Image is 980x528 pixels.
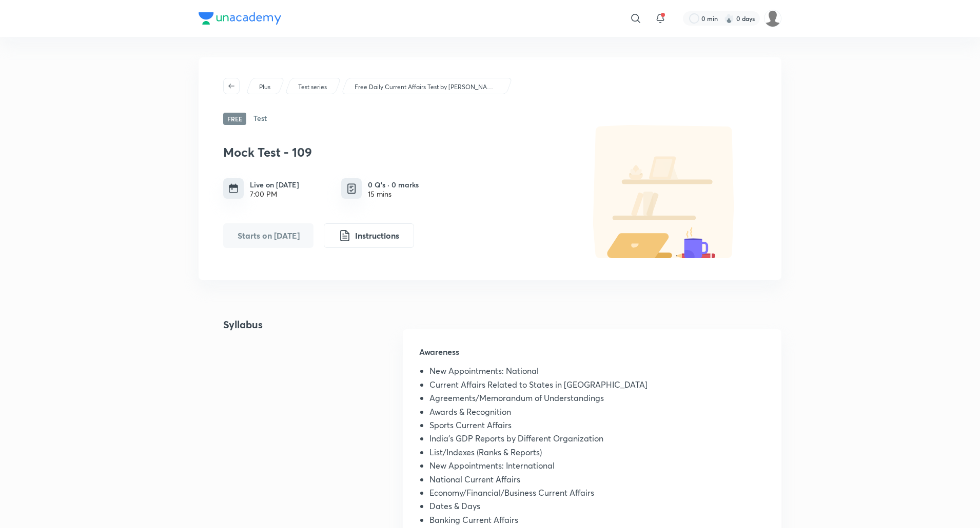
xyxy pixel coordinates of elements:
[572,125,757,258] img: default
[355,82,498,92] p: Free Daily Current Affairs Test by [PERSON_NAME] | Bank exams 2025
[429,448,765,461] li: List/Indexes (Ranks & Reports)
[429,461,765,474] li: New Appointments: International
[339,229,351,242] img: instruction
[429,366,765,379] li: New Appointments: National
[223,145,567,160] h3: Mock Test - 109
[258,82,272,92] a: Plus
[253,113,267,125] h6: Test
[368,179,419,190] h6: 0 Q’s · 0 marks
[429,393,765,407] li: Agreements/Memorandum of Understandings
[764,10,781,27] img: Piyush Mishra
[324,223,414,248] button: Instructions
[429,380,765,393] li: Current Affairs Related to States in [GEOGRAPHIC_DATA]
[298,82,327,92] p: Test series
[429,420,765,434] li: Sports Current Affairs
[724,13,734,24] img: streak
[429,488,765,501] li: Economy/Financial/Business Current Affairs
[223,113,246,125] span: Free
[429,475,765,488] li: National Current Affairs
[250,190,299,198] div: 7:00 PM
[250,179,299,190] h6: Live on [DATE]
[368,190,419,198] div: 15 mins
[429,501,765,515] li: Dates & Days
[259,82,270,92] p: Plus
[345,182,358,195] img: quiz info
[199,12,281,25] img: Company Logo
[429,407,765,420] li: Awards & Recognition
[223,223,313,248] button: Starts on Oct 1
[297,82,329,92] a: Test series
[419,346,765,366] h5: Awareness
[429,434,765,447] li: India’s GDP Reports by Different Organization
[228,183,239,194] img: timing
[353,82,500,92] a: Free Daily Current Affairs Test by [PERSON_NAME] | Bank exams 2025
